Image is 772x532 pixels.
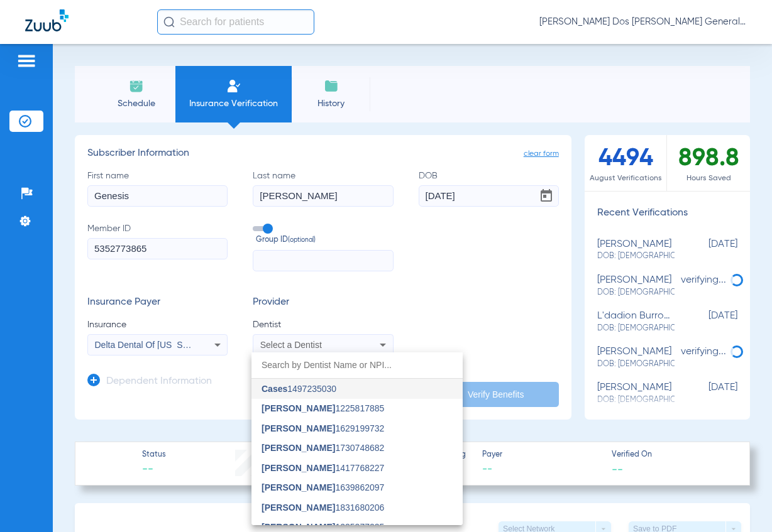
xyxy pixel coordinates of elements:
[262,443,384,452] span: 1730748682
[262,482,335,492] span: [PERSON_NAME]
[262,403,335,413] span: [PERSON_NAME]
[709,472,772,532] iframe: Chat Widget
[262,464,384,472] span: 1417768227
[262,443,335,453] span: [PERSON_NAME]
[262,423,335,433] span: [PERSON_NAME]
[262,522,335,532] span: [PERSON_NAME]
[262,404,384,413] span: 1225817885
[262,502,335,513] span: [PERSON_NAME]
[262,483,384,492] span: 1639862097
[262,463,335,473] span: [PERSON_NAME]
[262,503,384,512] span: 1831680206
[262,384,336,393] span: 1497235030
[262,523,384,531] span: 1235377235
[262,424,384,433] span: 1629199732
[251,352,463,378] input: dropdown search
[262,384,287,394] span: Cases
